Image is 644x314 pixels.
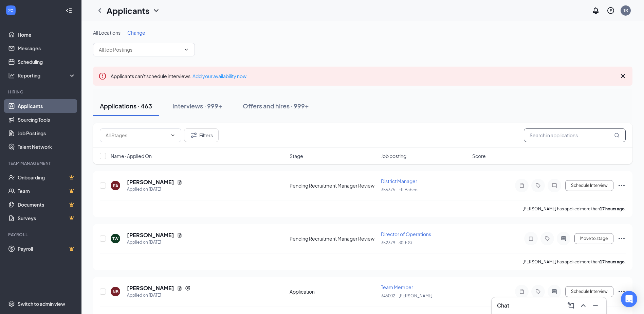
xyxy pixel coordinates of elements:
a: SurveysCrown [18,211,76,225]
svg: Ellipses [618,181,626,190]
div: NB [113,289,118,295]
svg: QuestionInfo [607,6,615,15]
div: Hiring [8,89,74,95]
svg: ChatInactive [550,183,558,188]
svg: ActiveChat [559,236,568,241]
a: TeamCrown [18,184,76,198]
button: Schedule Interview [565,180,613,191]
svg: WorkstreamLogo [7,7,14,14]
svg: Error [98,72,107,80]
div: Applied on [DATE] [127,239,182,246]
svg: Tag [543,236,551,241]
span: District Manager [381,178,417,184]
h1: Applicants [107,5,149,16]
svg: Filter [190,131,198,139]
svg: Tag [534,183,542,188]
span: Director of Operations [381,231,431,237]
span: Stage [290,153,303,159]
svg: Minimize [591,301,600,310]
button: Move to stage [574,233,613,244]
button: Filter Filters [184,128,219,142]
svg: Analysis [8,72,15,79]
input: Search in applications [524,128,626,142]
a: Applicants [18,99,76,113]
div: Application [290,288,377,295]
a: Add your availability now [192,73,246,79]
svg: MagnifyingGlass [614,133,620,138]
h5: [PERSON_NAME] [127,231,174,239]
a: PayrollCrown [18,242,76,256]
span: Team Member [381,284,413,290]
svg: Note [518,289,526,294]
svg: Collapse [66,7,72,14]
svg: Ellipses [618,287,626,296]
b: 17 hours ago [600,259,625,264]
a: Job Postings [18,126,76,140]
span: Name · Applied On [111,153,152,159]
span: Change [127,30,145,36]
span: Job posting [381,153,406,159]
button: ComposeMessage [566,300,576,311]
svg: Note [518,183,526,188]
span: 345002 - [PERSON_NAME] [381,293,433,298]
p: [PERSON_NAME] has applied more than . [522,259,626,265]
div: Pending Recruitment Manager Review [290,182,377,189]
input: All Stages [106,132,167,139]
h5: [PERSON_NAME] [127,284,174,292]
h5: [PERSON_NAME] [127,178,174,186]
svg: ChevronLeft [96,6,104,15]
h3: Chat [497,302,509,309]
div: Reporting [18,72,76,79]
button: ChevronUp [578,300,589,311]
a: Home [18,28,76,41]
svg: ChevronUp [579,301,587,310]
b: 17 hours ago [600,206,625,211]
div: Offers and hires · 999+ [243,102,309,110]
div: TW [112,236,118,242]
span: 356375 - FIT Babco ... [381,187,421,192]
div: Pending Recruitment Manager Review [290,235,377,242]
div: Applied on [DATE] [127,186,182,193]
svg: Notifications [592,6,600,15]
a: DocumentsCrown [18,198,76,211]
svg: Reapply [185,285,190,291]
div: EA [113,183,118,189]
svg: Document [177,232,182,238]
svg: ChevronDown [152,6,160,15]
button: Schedule Interview [565,286,613,297]
svg: ActiveChat [550,289,558,294]
span: All Locations [93,30,121,36]
button: Minimize [590,300,601,311]
div: Team Management [8,160,74,166]
div: Open Intercom Messenger [621,291,637,307]
svg: Document [177,179,182,185]
a: Sourcing Tools [18,113,76,126]
a: Messages [18,41,76,55]
a: Talent Network [18,140,76,154]
a: OnboardingCrown [18,171,76,184]
svg: Cross [619,72,627,80]
svg: Note [527,236,535,241]
svg: ChevronDown [170,133,176,138]
svg: Ellipses [618,234,626,243]
div: Payroll [8,232,74,238]
svg: ChevronDown [184,47,189,52]
p: [PERSON_NAME] has applied more than . [522,206,626,212]
span: Applicants can't schedule interviews. [111,73,246,79]
svg: Settings [8,300,15,307]
svg: Document [177,285,182,291]
div: Applications · 463 [100,102,152,110]
input: All Job Postings [99,46,181,53]
a: Scheduling [18,55,76,69]
span: 352379 - 30th St [381,240,412,245]
div: TR [623,7,628,13]
div: Applied on [DATE] [127,292,190,299]
div: Interviews · 999+ [172,102,222,110]
svg: Tag [534,289,542,294]
div: Switch to admin view [18,300,65,307]
span: Score [472,153,486,159]
svg: ComposeMessage [567,301,575,310]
